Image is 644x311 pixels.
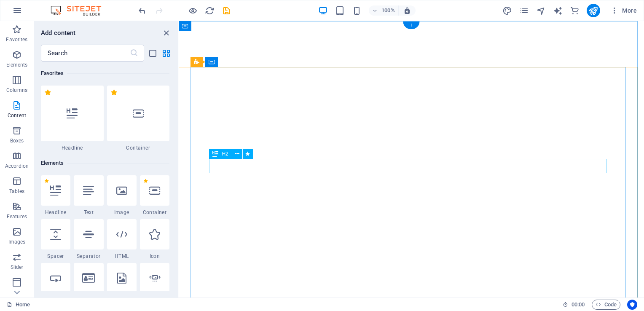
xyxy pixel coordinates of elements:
[536,5,546,16] button: navigator
[143,179,148,183] span: Remove from favorites
[8,112,26,119] p: Content
[41,209,70,216] span: Headline
[610,6,637,15] span: More
[10,137,24,144] p: Boxes
[519,6,529,16] i: Pages (Ctrl+Alt+S)
[44,179,49,183] span: Remove from favorites
[502,6,512,16] i: Design (Ctrl+Alt+Y)
[161,48,171,58] button: grid-view
[107,86,170,151] div: Container
[140,219,169,260] div: Icon
[519,5,529,16] button: pages
[592,300,620,310] button: Code
[6,36,27,43] p: Favorites
[222,151,228,156] span: H2
[107,219,137,260] div: HTML
[8,239,26,245] p: Images
[41,158,169,168] h6: Elements
[41,45,130,62] input: Search
[140,253,169,260] span: Icon
[107,253,137,260] span: HTML
[381,5,395,16] h6: 100%
[41,219,70,260] div: Spacer
[221,5,231,16] button: save
[74,219,103,260] div: Separator
[502,5,513,16] button: design
[41,86,104,151] div: Headline
[44,89,51,96] span: Remove from favorites
[137,5,147,16] button: undo
[627,300,637,310] button: Usercentrics
[5,163,29,169] p: Accordion
[403,21,419,29] div: +
[137,6,147,16] i: Undo: Fit image (Ctrl+Z)
[6,62,28,68] p: Elements
[48,5,112,16] img: Editor Logo
[6,87,27,94] p: Columns
[596,300,617,310] span: Code
[41,68,169,78] h6: Favorites
[41,253,70,260] span: Spacer
[577,301,579,308] span: :
[107,209,137,216] span: Image
[369,5,399,16] button: 100%
[205,6,215,16] i: Reload page
[74,175,103,216] div: Text
[140,209,169,216] span: Container
[107,145,170,151] span: Container
[536,6,546,16] i: Navigator
[11,264,24,271] p: Slider
[7,300,30,310] a: Click to cancel selection. Double-click to open Pages
[74,253,103,260] span: Separator
[403,7,411,14] i: On resize automatically adjust zoom level to fit chosen device.
[587,4,600,17] button: publish
[41,28,76,38] h6: Add content
[570,5,580,16] button: commerce
[222,6,231,16] i: Save (Ctrl+S)
[110,89,118,96] span: Remove from favorites
[9,188,24,195] p: Tables
[7,213,27,220] p: Features
[148,48,158,58] button: list-view
[41,175,70,216] div: Headline
[74,209,103,216] span: Text
[204,5,215,16] button: reload
[107,175,137,216] div: Image
[140,175,169,216] div: Container
[41,145,104,151] span: Headline
[161,28,171,38] button: close panel
[553,5,563,16] button: text_generator
[572,300,585,310] span: 00 00
[607,4,640,17] button: More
